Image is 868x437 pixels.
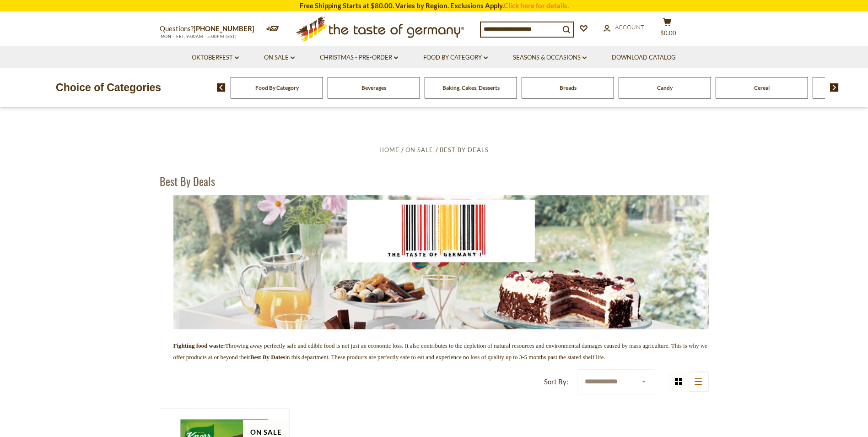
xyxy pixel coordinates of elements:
[604,22,644,33] a: Account
[405,146,433,153] a: On Sale
[442,84,500,91] a: Baking, Cakes, Desserts
[423,53,488,63] a: Food By Category
[612,53,676,63] a: Download Catalog
[255,84,299,91] a: Food By Category
[173,342,707,361] span: Throwing away perfectly safe and edible food is not just an economic loss. It also contributes to...
[544,376,568,388] label: Sort By:
[654,18,681,41] button: $0.00
[504,1,569,10] a: Click here for details.
[657,84,673,91] a: Candy
[194,24,254,33] a: [PHONE_NUMBER]
[160,174,215,188] h1: Best By Deals
[379,146,399,153] a: Home
[754,84,770,91] a: Cereal
[615,23,644,31] span: Account
[830,83,839,92] img: next arrow
[160,34,237,39] span: MON - FRI, 9:00AM - 5:00PM (EST)
[173,342,225,349] span: Fighting food waste:
[173,195,709,329] img: the-taste-of-germany-barcode-3.jpg
[250,354,286,361] strong: Best By Dates
[217,83,226,92] img: previous arrow
[264,53,295,63] a: On Sale
[160,23,261,35] p: Questions?
[192,53,239,63] a: Oktoberfest
[513,53,587,63] a: Seasons & Occasions
[660,29,676,37] span: $0.00
[560,84,577,91] a: Breads
[361,84,386,91] a: Beverages
[173,342,707,361] span: in this department. These products are perfectly safe to eat and experience no loss of quality up...
[440,146,489,153] a: Best By Deals
[320,53,398,63] a: Christmas - PRE-ORDER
